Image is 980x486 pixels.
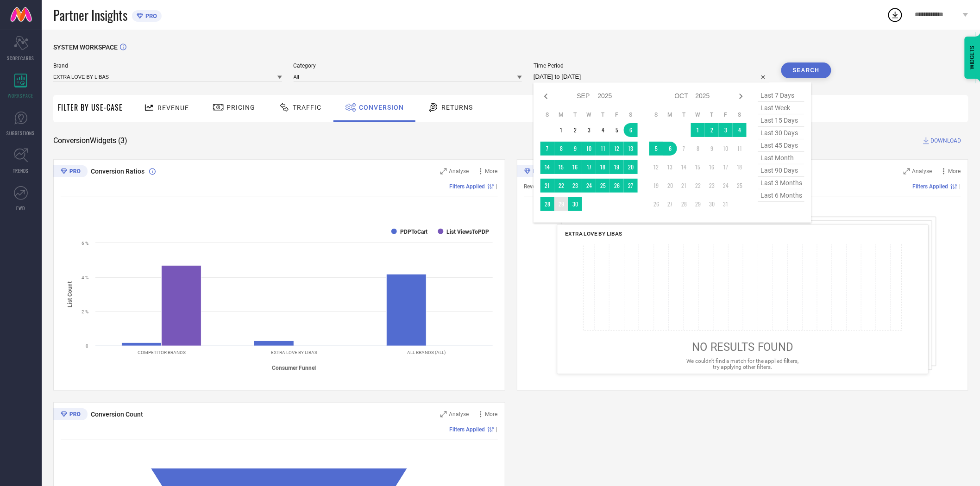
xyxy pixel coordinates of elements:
td: Sun Sep 14 2025 [540,160,554,174]
td: Tue Sep 02 2025 [568,123,582,137]
td: Wed Oct 01 2025 [691,123,705,137]
td: Wed Oct 22 2025 [691,179,705,193]
span: Conversion [359,104,404,111]
span: Revenue [157,104,189,112]
td: Fri Oct 31 2025 [719,197,733,211]
span: Filter By Use-Case [58,102,123,113]
td: Wed Sep 17 2025 [582,160,596,174]
td: Mon Sep 08 2025 [554,142,568,156]
span: last 45 days [758,139,804,152]
td: Sun Sep 07 2025 [540,142,554,156]
th: Thursday [596,111,610,118]
td: Sun Sep 21 2025 [540,179,554,193]
th: Wednesday [691,111,705,118]
span: | [496,183,498,190]
tspan: List Count [67,281,73,307]
td: Wed Sep 03 2025 [582,123,596,137]
td: Mon Sep 22 2025 [554,179,568,193]
td: Thu Oct 30 2025 [705,197,719,211]
td: Thu Oct 09 2025 [705,142,719,156]
td: Tue Sep 09 2025 [568,142,582,156]
span: Filters Applied [450,183,485,190]
td: Thu Oct 23 2025 [705,179,719,193]
span: Analyse [912,168,932,174]
span: Conversion Ratios [91,168,144,175]
span: SYSTEM WORKSPACE [53,44,118,51]
td: Fri Oct 10 2025 [719,142,733,156]
span: Time Period [534,62,770,69]
td: Sat Sep 20 2025 [624,160,638,174]
td: Tue Sep 23 2025 [568,179,582,193]
td: Sun Oct 19 2025 [649,179,663,193]
td: Sun Oct 26 2025 [649,197,663,211]
span: Returns [441,104,473,111]
td: Sat Oct 25 2025 [733,179,747,193]
span: Revenue (% share) [524,183,570,190]
span: | [960,183,961,190]
td: Tue Sep 30 2025 [568,197,582,211]
td: Fri Oct 17 2025 [719,160,733,174]
span: More [485,411,498,417]
th: Monday [554,111,568,118]
td: Thu Sep 11 2025 [596,142,610,156]
span: last 30 days [758,127,804,139]
svg: Zoom [440,168,447,174]
text: ALL BRANDS (ALL) [408,350,446,355]
span: Category [294,62,522,69]
td: Thu Oct 16 2025 [705,160,719,174]
td: Tue Sep 16 2025 [568,160,582,174]
span: More [485,168,498,174]
span: last 15 days [758,114,804,127]
td: Tue Oct 28 2025 [677,197,691,211]
div: Premium [517,165,551,179]
div: Next month [735,91,747,102]
span: TRENDS [13,167,29,174]
span: SUGGESTIONS [7,130,35,137]
td: Fri Sep 05 2025 [610,123,624,137]
span: PRO [143,12,157,19]
input: Select time period [534,71,770,82]
text: 6 % [82,241,88,246]
text: 2 % [82,309,88,314]
th: Wednesday [582,111,596,118]
td: Fri Oct 24 2025 [719,179,733,193]
td: Thu Sep 04 2025 [596,123,610,137]
span: Partner Insights [53,6,127,25]
td: Sat Oct 11 2025 [733,142,747,156]
td: Mon Oct 20 2025 [663,179,677,193]
tspan: Consumer Funnel [272,365,316,371]
td: Mon Sep 29 2025 [554,197,568,211]
span: Traffic [293,104,321,111]
span: last 7 days [758,89,804,102]
th: Friday [610,111,624,118]
td: Sun Oct 12 2025 [649,160,663,174]
text: List ViewsToPDP [447,229,490,235]
td: Wed Sep 24 2025 [582,179,596,193]
span: NO RESULTS FOUND [692,341,793,354]
td: Wed Oct 15 2025 [691,160,705,174]
td: Tue Oct 14 2025 [677,160,691,174]
span: More [949,168,961,174]
td: Sat Oct 18 2025 [733,160,747,174]
th: Saturday [624,111,638,118]
td: Mon Oct 06 2025 [663,142,677,156]
td: Fri Sep 26 2025 [610,179,624,193]
div: Open download list [887,6,904,23]
span: Analyse [449,411,469,417]
svg: Zoom [904,168,910,174]
button: Search [781,62,831,78]
span: Brand [53,62,282,69]
span: Analyse [449,168,469,174]
div: Previous month [540,91,552,102]
span: We couldn’t find a match for the applied filters, try applying other filters. [686,358,798,370]
td: Thu Sep 18 2025 [596,160,610,174]
span: FWD [17,205,25,212]
td: Wed Sep 10 2025 [582,142,596,156]
span: last 3 months [758,177,804,189]
span: Conversion Widgets ( 3 ) [53,136,127,145]
td: Sun Sep 28 2025 [540,197,554,211]
th: Friday [719,111,733,118]
td: Sat Sep 06 2025 [624,123,638,137]
span: last month [758,152,804,164]
td: Tue Oct 07 2025 [677,142,691,156]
